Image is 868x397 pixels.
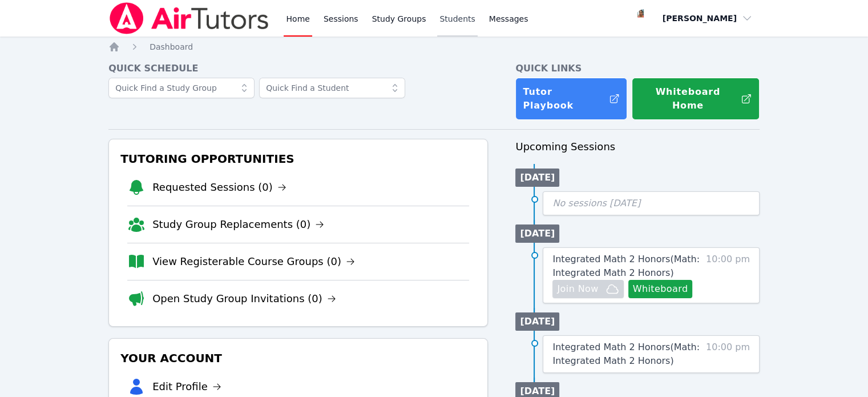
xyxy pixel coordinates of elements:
[552,198,640,208] span: No sessions [DATE]
[515,78,627,120] a: Tutor Playbook
[259,78,405,98] input: Quick Find a Student
[628,280,693,298] button: Whiteboard
[489,13,528,25] span: Messages
[706,252,750,298] span: 10:00 pm
[152,291,336,307] a: Open Study Group Invitations (0)
[108,2,270,34] img: Air Tutors
[118,149,478,169] h3: Tutoring Opportunities
[152,379,221,395] a: Edit Profile
[108,62,488,75] h4: Quick Schedule
[515,312,559,331] li: [DATE]
[552,280,623,298] button: Join Now
[108,78,255,98] input: Quick Find a Study Group
[552,342,700,366] span: Integrated Math 2 Honors ( Math: Integrated Math 2 Honors )
[515,139,760,155] h3: Upcoming Sessions
[632,78,760,120] button: Whiteboard Home
[152,254,355,270] a: View Registerable Course Groups (0)
[552,254,700,278] span: Integrated Math 2 Honors ( Math: Integrated Math 2 Honors )
[557,282,598,296] span: Join Now
[118,348,478,368] h3: Your Account
[552,252,700,280] a: Integrated Math 2 Honors(Math: Integrated Math 2 Honors)
[515,62,760,75] h4: Quick Links
[150,41,193,53] a: Dashboard
[706,340,750,368] span: 10:00 pm
[150,42,193,51] span: Dashboard
[515,224,559,243] li: [DATE]
[108,41,760,53] nav: Breadcrumb
[152,216,324,232] a: Study Group Replacements (0)
[552,340,700,368] a: Integrated Math 2 Honors(Math: Integrated Math 2 Honors)
[152,179,286,195] a: Requested Sessions (0)
[515,169,559,187] li: [DATE]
